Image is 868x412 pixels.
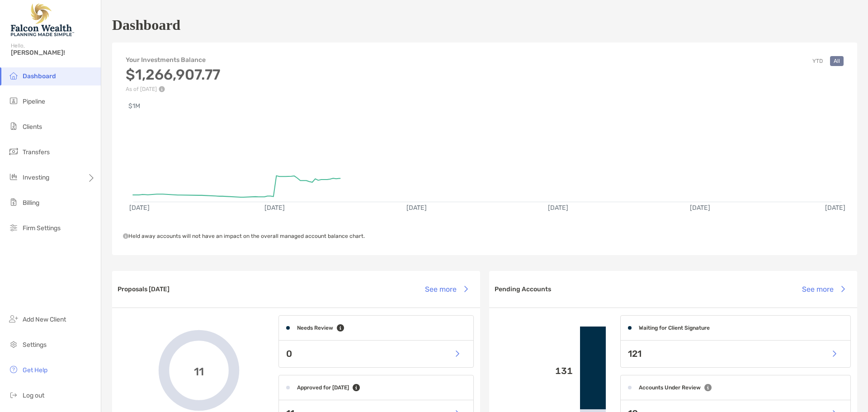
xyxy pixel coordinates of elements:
[297,325,333,331] h4: Needs Review
[23,316,66,323] span: Add New Client
[123,233,365,239] span: Held away accounts will not have an impact on the overall managed account balance chart.
[112,17,180,33] h1: Dashboard
[795,279,852,299] button: See more
[8,70,19,81] img: dashboard icon
[548,204,568,212] text: [DATE]
[23,199,39,207] span: Billing
[23,366,47,374] span: Get Help
[628,348,642,360] p: 121
[23,123,42,131] span: Clients
[126,86,220,92] p: As of [DATE]
[297,384,349,391] h4: Approved for [DATE]
[128,102,140,110] text: $1M
[8,197,19,208] img: billing icon
[639,325,710,331] h4: Waiting for Client Signature
[495,285,551,293] h3: Pending Accounts
[264,204,285,212] text: [DATE]
[496,365,573,377] p: 131
[126,66,220,83] h3: $1,266,907.77
[8,364,19,375] img: get-help icon
[23,98,45,105] span: Pipeline
[830,56,844,66] button: All
[23,72,56,80] span: Dashboard
[129,204,150,212] text: [DATE]
[286,348,292,360] p: 0
[8,339,19,350] img: settings icon
[8,146,19,157] img: transfers icon
[23,341,47,349] span: Settings
[8,171,19,182] img: investing icon
[23,224,61,232] span: Firm Settings
[118,285,170,293] h3: Proposals [DATE]
[825,204,845,212] text: [DATE]
[194,364,204,377] span: 11
[11,4,74,36] img: Falcon Wealth Planning Logo
[159,86,165,92] img: Performance Info
[406,204,427,212] text: [DATE]
[690,204,710,212] text: [DATE]
[8,313,19,324] img: add_new_client icon
[639,384,701,391] h4: Accounts Under Review
[23,392,44,399] span: Log out
[8,121,19,132] img: clients icon
[23,148,50,156] span: Transfers
[23,174,49,181] span: Investing
[11,49,95,57] span: [PERSON_NAME]!
[809,56,826,66] button: YTD
[418,279,475,299] button: See more
[126,56,220,64] h4: Your Investments Balance
[8,222,19,233] img: firm-settings icon
[8,389,19,400] img: logout icon
[8,95,19,106] img: pipeline icon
